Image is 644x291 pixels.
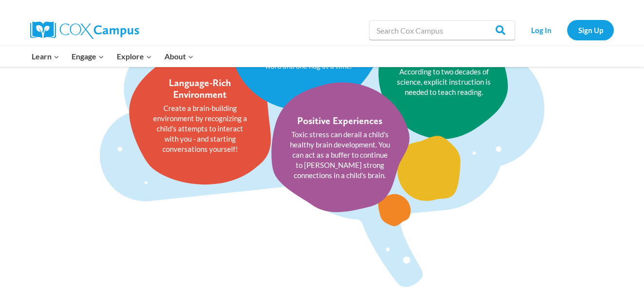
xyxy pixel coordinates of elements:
a: Sign Up [567,20,614,40]
div: Language-Rich Environment [150,77,250,100]
button: Child menu of Engage [66,46,111,67]
p: According to two decades of science, explicit instruction is needed to teach reading. [394,67,494,97]
img: Cox Campus [30,21,139,39]
nav: Primary Navigation [25,46,199,67]
button: Child menu of Explore [110,46,158,67]
p: Create a brain-building environment by recognizing a child's attempts to interact with you - and ... [150,103,250,154]
button: Child menu of Learn [25,46,66,67]
div: Positive Experiences [297,115,382,127]
p: Toxic stress can derail a child's healthy brain development. You can act as a buffer to continue ... [289,129,390,181]
input: Search Cox Campus [369,20,515,40]
nav: Secondary Navigation [520,20,614,40]
button: Child menu of About [158,46,200,67]
a: Log In [520,20,562,40]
